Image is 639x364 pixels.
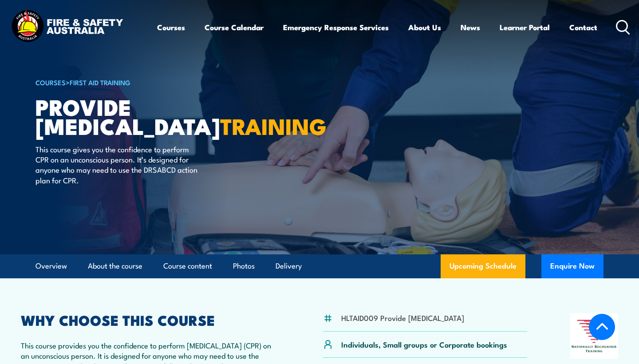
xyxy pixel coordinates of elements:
[205,16,264,39] a: Course Calendar
[541,254,603,278] button: Enquire Now
[569,16,597,39] a: Contact
[35,77,66,87] a: COURSES
[341,339,507,349] p: Individuals, Small groups or Corporate bookings
[283,16,389,39] a: Emergency Response Services
[461,16,480,39] a: News
[233,254,255,278] a: Photos
[35,254,67,278] a: Overview
[276,254,302,278] a: Delivery
[500,16,550,39] a: Learner Portal
[341,313,464,323] li: HLTAID009 Provide [MEDICAL_DATA]
[441,254,525,278] a: Upcoming Schedule
[21,313,280,326] h2: WHY CHOOSE THIS COURSE
[35,97,255,135] h1: Provide [MEDICAL_DATA]
[70,77,130,87] a: First Aid Training
[88,254,142,278] a: About the course
[35,77,255,87] h6: >
[157,16,185,39] a: Courses
[570,313,618,359] img: Nationally Recognised Training logo.
[220,108,327,142] strong: TRAINING
[35,144,197,186] p: This course gives you the confidence to perform CPR on an unconscious person. It’s designed for a...
[408,16,441,39] a: About Us
[163,254,212,278] a: Course content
